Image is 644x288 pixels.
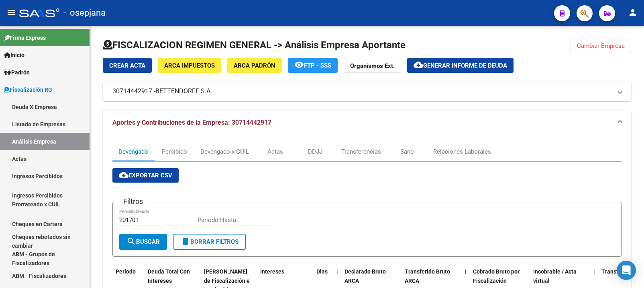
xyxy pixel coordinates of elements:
[433,147,491,156] div: Relaciones Laborales
[4,33,46,42] span: Firma Express
[336,268,338,275] span: |
[181,237,190,246] mat-icon: delete
[227,58,282,73] button: ARCA Padrón
[109,62,145,69] span: Crear Acta
[234,62,275,69] span: ARCA Padrón
[173,234,246,250] button: Borrar Filtros
[155,87,212,96] span: BETTENDORFF S.A.
[308,147,322,156] div: DDJJ
[628,8,638,17] mat-icon: person
[407,58,514,73] button: Generar informe de deuda
[119,196,147,207] h3: Filtros
[118,147,148,156] div: Devengado
[112,119,271,126] span: Aportes y Contribuciones de la Empresa: 30714442917
[344,58,401,73] button: Organismos Ext.
[4,51,24,60] span: Inicio
[260,268,284,275] span: Intereses
[304,62,331,69] span: FTP - SSS
[63,4,106,22] span: - osepjana
[119,234,167,250] button: Buscar
[119,170,128,180] mat-icon: cloud_download
[164,62,215,69] span: ARCA Impuestos
[473,268,520,284] span: Cobrado Bruto por Fiscalización
[423,62,507,69] span: Generar informe de deuda
[294,60,304,70] mat-icon: remove_red_eye
[103,110,631,136] mat-expansion-panel-header: Aportes y Contribuciones de la Empresa: 30714442917
[465,268,467,275] span: |
[103,82,631,101] mat-expansion-panel-header: 30714442917 -BETTENDORFF S.A.
[162,147,187,156] div: Percibido
[181,238,238,245] span: Borrar Filtros
[617,261,636,280] div: Open Intercom Messenger
[112,87,612,96] mat-panel-title: 30714442917 -
[593,268,595,275] span: |
[4,68,30,77] span: Padrón
[158,58,221,73] button: ARCA Impuestos
[148,268,190,284] span: Deuda Total Con Intereses
[126,237,136,246] mat-icon: search
[119,172,172,179] span: Exportar CSV
[103,58,152,73] button: Crear Acta
[288,58,338,73] button: FTP - SSS
[344,268,386,284] span: Declarado Bruto ARCA
[6,8,16,17] mat-icon: menu
[405,268,450,284] span: Transferido Bruto ARCA
[571,39,631,53] button: Cambiar Empresa
[126,238,160,245] span: Buscar
[533,268,577,284] span: Incobrable / Acta virtual
[112,168,179,183] button: Exportar CSV
[341,147,381,156] div: Transferencias
[414,60,423,70] mat-icon: cloud_download
[4,85,52,94] span: Fiscalización RG
[116,268,136,275] span: Período
[350,62,395,70] strong: Organismos Ext.
[200,147,249,156] div: Devengado x CUIL
[316,268,328,275] span: Dias
[103,39,406,51] h1: FISCALIZACION REGIMEN GENERAL -> Análisis Empresa Aportante
[577,42,625,49] span: Cambiar Empresa
[400,147,414,156] div: Sano
[267,147,283,156] div: Actas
